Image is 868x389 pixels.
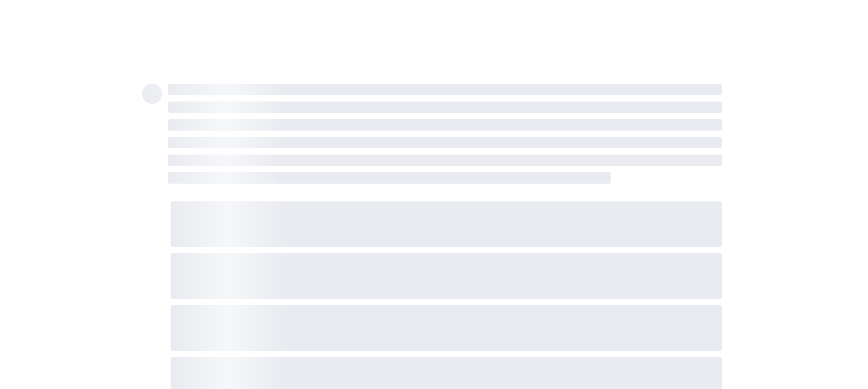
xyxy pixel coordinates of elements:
[168,137,722,148] span: ‌
[168,119,722,131] span: ‌
[168,155,722,166] span: ‌
[142,84,162,104] span: ‌
[168,102,722,113] span: ‌
[171,253,722,299] span: ‌
[171,201,722,247] span: ‌
[168,84,722,95] span: ‌
[168,172,611,184] span: ‌
[171,305,722,351] span: ‌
